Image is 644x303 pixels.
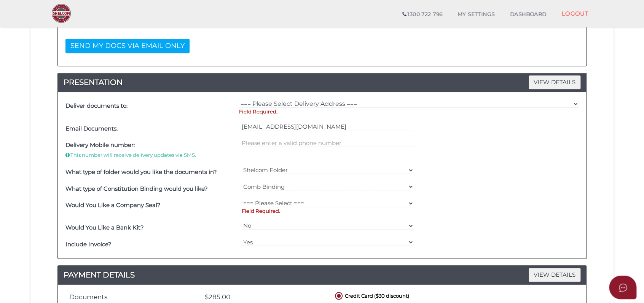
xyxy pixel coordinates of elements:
span: VIEW DETAILS [529,268,580,281]
h4: PAYMENT DETAILS [58,269,586,281]
span: VIEW DETAILS [529,75,580,89]
b: Would You Like a Bank Kit? [65,224,144,231]
b: Deliver documents to: [65,102,128,109]
b: Would You Like a Company Seal? [65,201,161,209]
div: $285.00 [175,293,236,301]
div: Documents [64,293,175,301]
h4: has been selected. [65,22,579,28]
p: Field Required. [242,207,414,215]
a: PAYMENT DETAILSVIEW DETAILS [58,269,586,281]
a: LOGOUT [554,6,596,21]
b: Include Invoice? [65,241,112,248]
a: MY SETTINGS [450,7,502,22]
b: Delivery Mobile number: [65,141,135,148]
b: What type of Constitution Binding would you like? [65,185,208,192]
b: Email Documents: [65,125,118,132]
p: This number will receive delivery updates via SMS. [65,151,238,159]
b: What type of folder would you like the documents in? [65,168,217,175]
a: DASHBOARD [502,7,554,22]
h4: PRESENTATION [58,76,586,88]
button: SEND MY DOCS VIA EMAIL ONLY [65,39,190,53]
a: 1300 722 796 [395,7,450,22]
button: Open asap [609,276,636,299]
a: PRESENTATIONVIEW DETAILS [58,76,586,88]
p: Field Required.. [239,108,579,115]
input: Please enter a valid 10-digit phone number [242,139,414,147]
label: Credit Card ($30 discount) [333,290,409,300]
